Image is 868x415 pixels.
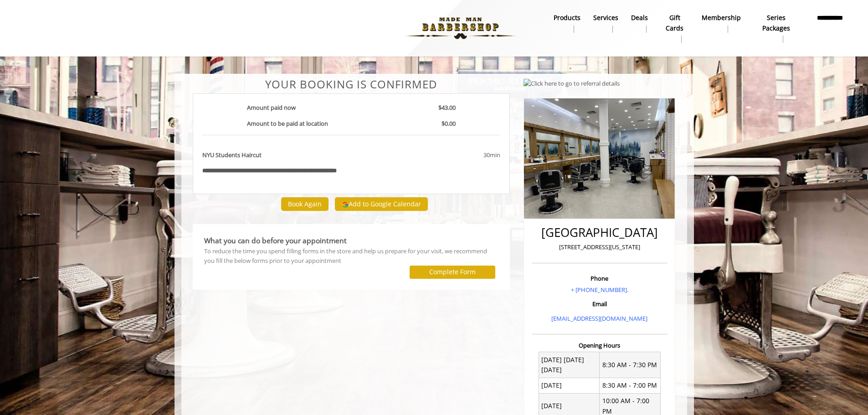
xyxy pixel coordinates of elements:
[702,13,741,23] b: Membership
[534,226,665,239] h2: [GEOGRAPHIC_DATA]
[587,11,625,35] a: ServicesServices
[661,13,689,33] b: gift cards
[193,78,510,90] center: Your Booking is confirmed
[631,13,648,23] b: Deals
[442,119,456,128] b: $0.00
[554,13,580,23] b: products
[281,197,329,210] button: Book Again
[547,11,587,35] a: Productsproducts
[410,266,495,279] button: Complete Form
[534,242,665,252] p: [STREET_ADDRESS][US_STATE]
[410,150,500,160] div: 30min
[747,11,805,45] a: Series packagesSeries packages
[625,11,654,35] a: DealsDeals
[247,119,328,128] b: Amount to be paid at location
[593,13,618,23] b: Services
[532,342,668,348] h3: Opening Hours
[539,352,600,378] td: [DATE] [DATE] [DATE]
[600,352,661,378] td: 8:30 AM - 7:30 PM
[438,103,456,112] b: $43.00
[654,11,695,45] a: Gift cardsgift cards
[429,268,476,276] label: Complete Form
[571,286,628,294] a: + [PHONE_NUMBER].
[754,13,799,33] b: Series packages
[247,103,296,112] b: Amount paid now
[524,79,620,88] img: Click here to go to referral details
[335,197,428,211] button: Add to Google Calendar
[539,378,600,393] td: [DATE]
[600,378,661,393] td: 8:30 AM - 7:00 PM
[534,275,665,282] h3: Phone
[204,236,347,246] b: What you can do before your appointment
[204,246,499,266] div: To reduce the time you spend filling forms in the store and help us prepare for your visit, we re...
[551,314,647,323] a: [EMAIL_ADDRESS][DOMAIN_NAME]
[534,301,665,307] h3: Email
[398,3,523,53] img: Made Man Barbershop logo
[695,11,747,35] a: MembershipMembership
[202,150,262,160] b: NYU Students Haircut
